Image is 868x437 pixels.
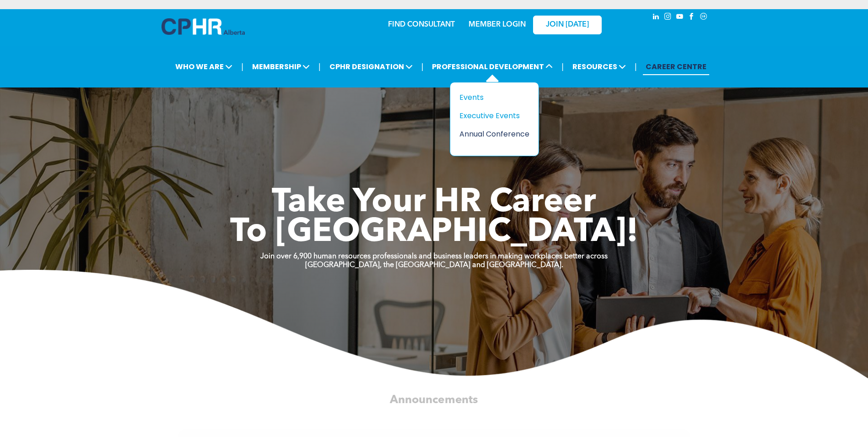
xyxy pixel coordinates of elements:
[260,253,608,260] strong: Join over 6,900 human resources professionals and business leaders in making workplaces better ac...
[651,11,661,24] a: linkedin
[459,92,523,103] div: Events
[459,110,529,121] a: Executive Events
[429,58,555,75] span: PROFESSIONAL DEVELOPMENT
[570,58,629,75] span: RESOURCES
[459,128,529,140] a: Annual Conference
[561,57,564,76] li: |
[546,21,589,29] span: JOIN [DATE]
[327,58,415,75] span: CPHR DESIGNATION
[390,394,478,406] span: Announcements
[305,262,563,269] strong: [GEOGRAPHIC_DATA], the [GEOGRAPHIC_DATA] and [GEOGRAPHIC_DATA].
[162,18,245,35] img: A blue and white logo for cp alberta
[533,16,602,34] a: JOIN [DATE]
[675,11,685,24] a: youtube
[687,11,697,24] a: facebook
[643,58,709,75] a: CAREER CENTRE
[663,11,673,24] a: instagram
[699,11,709,24] a: Social network
[230,216,638,249] span: To [GEOGRAPHIC_DATA]!
[421,57,424,76] li: |
[249,58,313,75] span: MEMBERSHIP
[459,110,523,121] div: Executive Events
[318,57,321,76] li: |
[272,186,596,219] span: Take Your HR Career
[388,21,455,28] a: FIND CONSULTANT
[241,57,243,76] li: |
[469,21,526,28] a: MEMBER LOGIN
[459,92,529,103] a: Events
[635,57,637,76] li: |
[459,128,523,140] div: Annual Conference
[173,58,235,75] span: WHO WE ARE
